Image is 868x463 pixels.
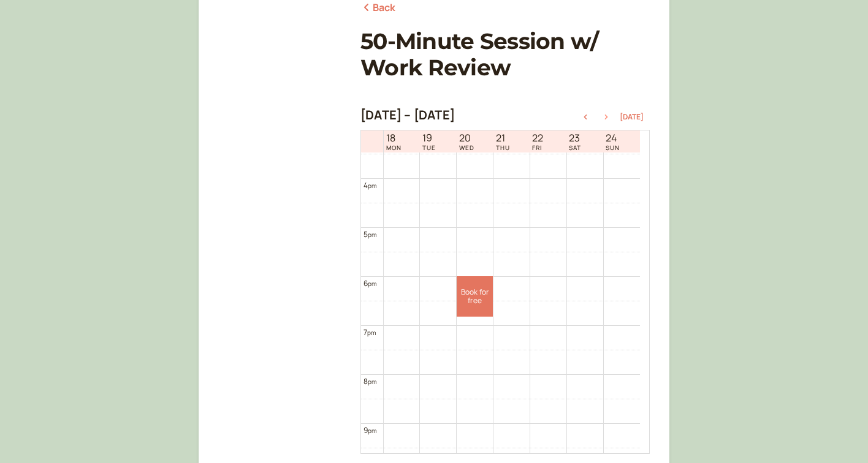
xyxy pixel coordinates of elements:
[569,132,581,144] span: 23
[457,131,477,152] a: August 20, 2025
[496,132,510,144] span: 21
[459,144,474,151] span: WED
[364,179,377,191] div: 4
[368,181,376,190] span: pm
[422,132,436,144] span: 19
[496,144,510,151] span: THU
[364,277,377,289] div: 6
[532,144,543,151] span: FRI
[569,144,581,151] span: SAT
[603,131,622,152] a: August 24, 2025
[368,230,376,239] span: pm
[368,426,376,435] span: pm
[566,131,584,152] a: August 23, 2025
[386,132,402,144] span: 18
[493,131,512,152] a: August 21, 2025
[420,131,438,152] a: August 19, 2025
[532,132,543,144] span: 22
[620,113,644,121] button: [DATE]
[364,424,377,436] div: 9
[386,144,402,151] span: MON
[360,108,455,122] h2: [DATE] – [DATE]
[459,132,474,144] span: 20
[360,28,650,81] h1: 50-Minute Session w/ Work Review
[368,279,376,288] span: pm
[367,328,376,337] span: pm
[364,375,377,387] div: 8
[364,326,376,338] div: 7
[457,288,493,306] span: Book for free
[606,144,620,151] span: SUN
[364,228,377,240] div: 5
[530,131,546,152] a: August 22, 2025
[368,377,376,386] span: pm
[606,132,620,144] span: 24
[384,131,404,152] a: August 18, 2025
[422,144,436,151] span: TUE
